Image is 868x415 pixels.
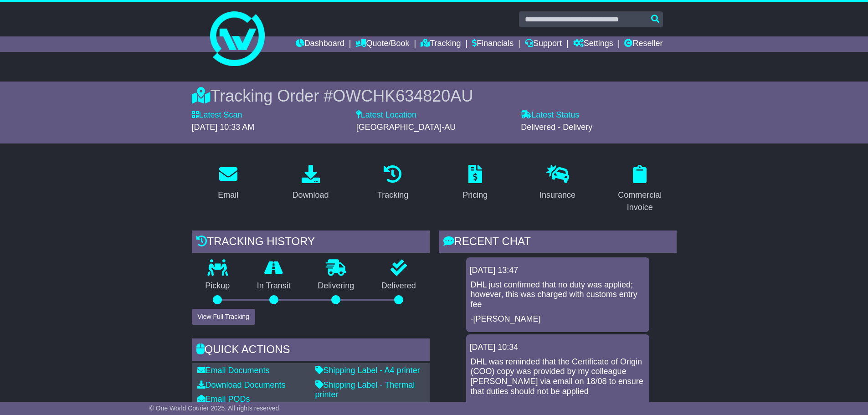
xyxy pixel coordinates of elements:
p: Delivered [368,281,430,291]
div: [DATE] 10:34 [470,343,646,353]
label: Latest Status [521,110,579,120]
a: Shipping Label - Thermal printer [315,380,415,400]
a: Download [286,162,334,205]
div: Tracking Order # [192,86,677,106]
div: Tracking history [192,231,430,255]
a: Settings [573,36,613,52]
label: Latest Location [356,110,416,120]
a: Shipping Label - A4 printer [315,366,420,375]
div: Quick Actions [192,338,430,363]
div: Commercial Invoice [609,189,671,214]
a: Financials [472,36,514,52]
p: -[PERSON_NAME] [471,314,645,324]
a: Email [212,162,244,205]
div: Pricing [462,189,488,201]
p: DHL was reminded that the Certificate of Origin (COO) copy was provided by my colleague [PERSON_N... [471,357,645,396]
a: Email PODs [197,395,250,404]
div: RECENT CHAT [439,231,677,255]
span: Delivered - Delivery [521,123,592,132]
a: Insurance [534,162,581,205]
a: Download Documents [197,380,286,389]
div: Insurance [539,189,575,201]
a: Reseller [624,36,663,52]
button: View Full Tracking [192,309,255,325]
a: Quote/Book [355,36,409,52]
p: Delivering [304,281,368,291]
div: Download [292,189,329,201]
a: Tracking [371,162,414,205]
span: OWCHK634820AU [333,87,473,105]
span: [GEOGRAPHIC_DATA]-AU [356,123,456,132]
label: Latest Scan [192,110,242,120]
p: In Transit [243,281,304,291]
div: Email [218,189,238,201]
a: Commercial Invoice [603,162,677,217]
a: Tracking [421,36,461,52]
span: © One World Courier 2025. All rights reserved. [149,405,281,412]
a: Pricing [457,162,493,205]
p: Pickup [192,281,244,291]
div: Tracking [377,189,408,201]
div: [DATE] 13:47 [470,266,646,276]
p: DHL just confirmed that no duty was applied; however, this was charged with customs entry fee [471,280,645,310]
span: [DATE] 10:33 AM [192,123,255,132]
a: Dashboard [296,36,344,52]
p: -[PERSON_NAME] [471,401,645,411]
a: Email Documents [197,366,270,375]
a: Support [525,36,562,52]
